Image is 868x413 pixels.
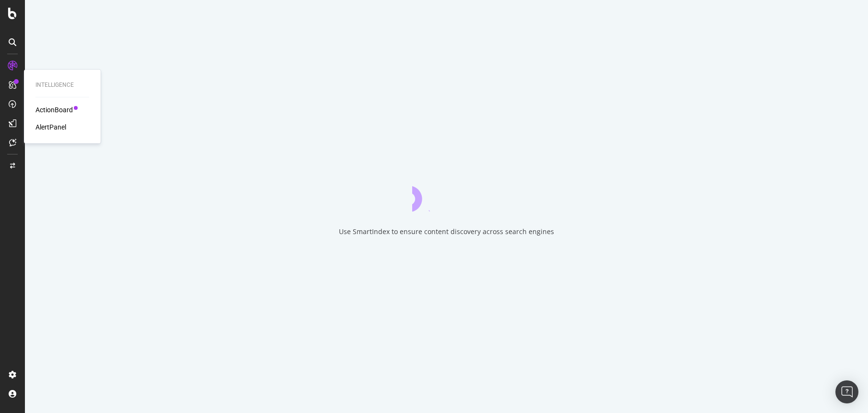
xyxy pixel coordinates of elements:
[339,227,554,236] div: Use SmartIndex to ensure content discovery across search engines
[35,122,66,132] a: AlertPanel
[835,380,858,403] div: Open Intercom Messenger
[35,81,89,89] div: Intelligence
[412,177,481,212] div: animation
[35,105,73,115] a: ActionBoard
